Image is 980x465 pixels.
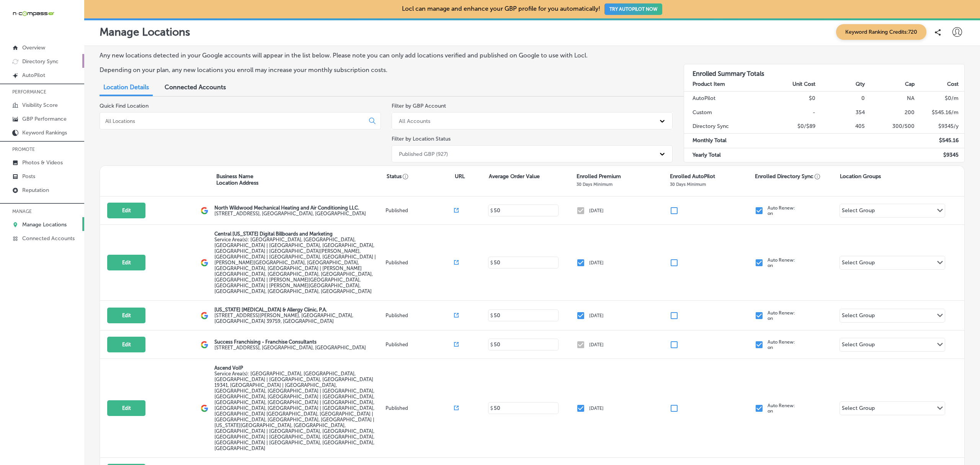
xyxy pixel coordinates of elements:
p: Central [US_STATE] Digital Billboards and Marketing [214,231,384,237]
label: [STREET_ADDRESS] , [GEOGRAPHIC_DATA], [GEOGRAPHIC_DATA] [214,211,366,216]
p: Ascend VoIP [214,365,384,371]
p: Directory Sync [22,58,59,65]
td: NA [865,92,915,106]
td: - [766,106,816,120]
p: AutoPilot [22,72,45,79]
th: Unit Cost [766,77,816,92]
p: Reputation [22,187,49,193]
img: logo [201,341,208,349]
input: All Locations [105,118,363,124]
span: Keyword Ranking Credits: 720 [836,24,926,40]
td: AutoPilot [684,92,766,106]
p: Status [387,173,455,180]
p: [DATE] [589,406,604,411]
td: 405 [816,120,865,134]
p: Enrolled Premium [577,173,621,180]
td: 0 [816,92,865,106]
p: [DATE] [589,342,604,347]
p: Keyword Rankings [22,129,67,136]
p: Published [385,313,454,318]
img: logo [201,259,208,267]
span: Connected Accounts [165,84,226,91]
span: Location Details [103,84,149,91]
div: Select Group [842,405,875,414]
p: Auto Renew: on [768,403,795,414]
button: Edit [107,255,145,270]
p: [DATE] [589,313,604,318]
td: 354 [816,106,865,120]
p: 30 Days Minimum [670,182,706,187]
label: [STREET_ADDRESS] , [GEOGRAPHIC_DATA], [GEOGRAPHIC_DATA] [214,345,366,350]
p: Manage Locations [100,26,190,38]
p: $ [490,342,493,347]
p: Posts [22,173,35,180]
p: Average Order Value [489,173,540,180]
button: Edit [107,400,145,416]
th: Qty [816,77,865,92]
td: $ 0 /m [915,92,964,106]
p: Business Name Location Address [216,173,258,186]
th: Cap [865,77,915,92]
p: $ [490,406,493,411]
img: logo [201,404,208,412]
p: Auto Renew: on [768,339,795,350]
p: Any new locations detected in your Google accounts will appear in the list below. Please note you... [100,52,662,59]
label: Quick Find Location [100,103,149,109]
div: Select Group [842,207,875,216]
td: Yearly Total [684,148,766,162]
td: Custom [684,106,766,120]
p: Manage Locations [22,221,67,228]
td: $0/$89 [766,120,816,134]
div: Select Group [842,312,875,321]
p: Enrolled Directory Sync [755,173,820,180]
div: Published GBP (927) [399,151,448,157]
img: 660ab0bf-5cc7-4cb8-ba1c-48b5ae0f18e60NCTV_CLogo_TV_Black_-500x88.png [12,10,54,17]
td: 300/500 [865,120,915,134]
p: Success Franchising - Franchise Consultants [214,339,366,345]
label: Filter by Location Status [392,136,451,142]
label: [STREET_ADDRESS][PERSON_NAME] , [GEOGRAPHIC_DATA], [GEOGRAPHIC_DATA] 39759, [GEOGRAPHIC_DATA] [214,313,384,324]
p: Enrolled AutoPilot [670,173,715,180]
p: North Wildwood Mechanical Heating and Air Conditioning LLC. [214,205,366,211]
p: $ [490,313,493,318]
p: Published [385,342,454,347]
span: Wilmington, DE, USA | Exton, PA 19341, USA | Berks County, PA, USA | Bucks County, PA, USA | Phil... [214,371,374,451]
p: Published [385,260,454,265]
img: logo [201,312,208,319]
p: 30 Days Minimum [577,182,612,187]
p: Photos & Videos [22,159,63,166]
p: Published [385,405,454,411]
td: Directory Sync [684,120,766,134]
p: Overview [22,44,45,51]
span: Orlando, FL, USA | Kissimmee, FL, USA | Meadow Woods, FL 32824, USA | Hunters Creek, FL 32837, US... [214,237,376,294]
div: All Accounts [399,118,430,124]
td: $0 [766,92,816,106]
div: Select Group [842,259,875,268]
td: $ 9345 /y [915,120,964,134]
h3: Enrolled Summary Totals [684,64,965,77]
p: $ [490,208,493,213]
strong: Product Item [693,81,725,87]
div: Select Group [842,341,875,350]
td: 200 [865,106,915,120]
td: $ 545.16 /m [915,106,964,120]
label: Filter by GBP Account [392,103,446,109]
p: Depending on your plan, any new locations you enroll may increase your monthly subscription costs. [100,66,662,74]
p: Auto Renew: on [768,205,795,216]
p: [DATE] [589,260,604,265]
th: Cost [915,77,964,92]
img: logo [201,207,208,214]
p: GBP Performance [22,116,67,122]
p: Auto Renew: on [768,310,795,321]
p: Connected Accounts [22,235,75,242]
p: Published [385,208,454,213]
p: Auto Renew: on [768,257,795,268]
p: $ [490,260,493,265]
p: Visibility Score [22,102,58,108]
td: Monthly Total [684,134,766,148]
p: [US_STATE] [MEDICAL_DATA] & Allergy Clinic, P.A. [214,307,384,313]
button: Edit [107,337,145,352]
button: Edit [107,308,145,323]
button: TRY AUTOPILOT NOW [604,3,662,15]
p: URL [455,173,465,180]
